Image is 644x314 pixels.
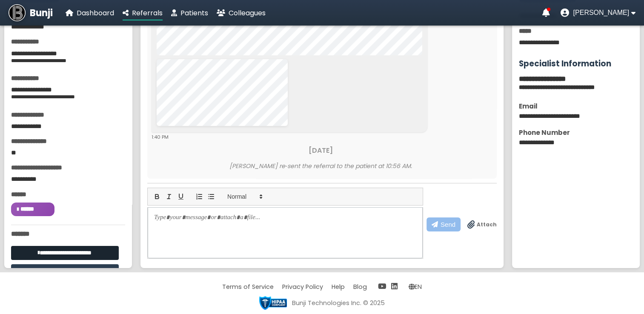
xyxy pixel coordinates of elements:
a: Patients [171,8,208,18]
a: Colleagues [217,8,266,18]
span: Attach [477,221,497,228]
span: Colleagues [229,8,266,18]
button: italic [163,191,175,202]
span: 1:40 PM [152,134,169,140]
div: [DATE] [152,145,490,156]
span: Change language [409,283,422,291]
a: Bunji [9,4,53,21]
a: YouTube [378,281,386,291]
button: Send [426,217,461,231]
button: list: bullet [205,191,217,202]
span: Dashboard [77,8,114,18]
div: Phone Number [519,128,633,137]
div: Bunji Technologies Inc. © 2025 [292,299,385,308]
span: Bunji [30,6,53,20]
span: Referrals [132,8,163,18]
a: Help [332,283,345,291]
div: Email [519,101,633,111]
a: Privacy Policy [282,283,323,291]
button: User menu [560,9,635,17]
label: Drag & drop files anywhere to attach [467,220,497,229]
span: [PERSON_NAME] [573,9,629,17]
a: Referrals [123,8,163,18]
span: Patients [180,8,208,18]
img: HIPAA compliant [259,296,287,310]
button: bold [151,191,163,202]
a: Dashboard [66,8,114,18]
h3: Specialist Information [519,57,633,70]
img: Bunji Dental Referral Management [9,4,26,21]
a: Notifications [542,9,550,17]
div: [PERSON_NAME] re‑sent the referral to the patient at 10:56 AM. [152,162,490,171]
a: Terms of Service [222,283,274,291]
span: Send [441,221,455,228]
button: underline [175,191,187,202]
a: Blog [353,283,367,291]
a: LinkedIn [391,281,398,291]
button: list: ordered [193,191,205,202]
